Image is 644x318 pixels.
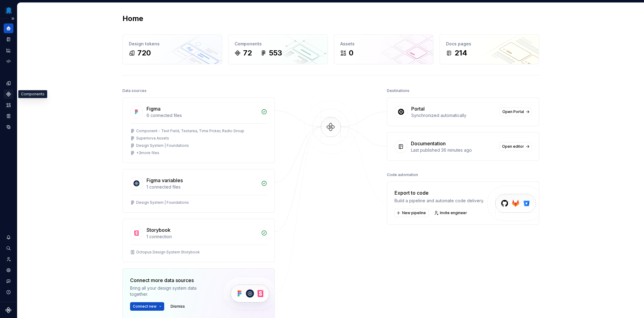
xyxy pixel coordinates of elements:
h2: Home [122,14,143,23]
a: Storybook stories [4,111,13,121]
div: Figma [147,105,161,112]
div: 1 connected files [147,184,257,190]
a: Data sources [4,122,13,132]
div: Storybook [147,226,171,234]
span: Open editor [502,144,524,149]
a: Documentation [4,34,13,44]
div: Build a pipeline and automate code delivery. [395,198,484,204]
div: Data sources [122,87,147,95]
div: Components [18,90,47,98]
div: 72 [243,48,252,58]
a: Components [4,89,13,99]
div: Octopus Design System Storybook [136,250,200,255]
span: Invite engineer [440,210,467,215]
svg: Supernova Logo [5,307,12,313]
div: Last published 36 minutes ago [411,147,496,153]
button: New pipeline [395,209,429,217]
div: Assets [340,41,427,47]
div: Portal [411,105,425,112]
a: Assets0 [334,34,433,64]
a: Analytics [4,45,13,55]
button: Notifications [4,232,13,242]
a: Assets [4,100,13,110]
a: Storybook1 connectionOctopus Design System Storybook [122,219,275,262]
button: Expand sidebar [9,14,17,23]
div: Figma variables [147,177,183,184]
a: Invite engineer [432,209,470,217]
div: Component - Text Field, Textarea, Time Picker, Radio Group [136,129,244,133]
a: Figma variables1 connected filesDesign System | Foundations [122,169,275,213]
div: Synchronized automatically [411,112,496,118]
span: Open Portal [502,109,524,114]
div: Design System | Foundations [136,143,189,148]
a: Settings [4,265,13,275]
a: Design tokens720 [122,34,222,64]
div: Design tokens [129,41,216,47]
a: Invite team [4,254,13,264]
button: Dismiss [168,302,188,311]
img: fcf53608-4560-46b3-9ec6-dbe177120620.png [5,7,12,14]
div: 553 [269,48,282,58]
a: Code automation [4,56,13,66]
div: Connect more data sources [130,277,212,284]
button: Contact support [4,276,13,286]
div: Supernova Assets [136,136,169,141]
div: 720 [137,48,151,58]
a: Components72553 [228,34,328,64]
div: 0 [349,48,353,58]
div: 6 connected files [147,112,257,118]
a: Figma6 connected filesComponent - Text Field, Textarea, Time Picker, Radio GroupSupernova AssetsD... [122,97,275,163]
div: Destinations [387,87,409,95]
a: Open Portal [500,108,532,116]
span: Connect new [133,304,157,309]
a: Design tokens [4,78,13,88]
div: Bring all your design system data together. [130,285,212,297]
span: New pipeline [402,210,426,215]
a: Open editor [499,142,532,151]
div: Documentation [411,140,446,147]
span: Dismiss [171,304,185,309]
a: Docs pages214 [440,34,539,64]
div: 214 [455,48,467,58]
div: 1 connection [147,234,257,240]
div: Design System | Foundations [136,200,189,205]
a: Home [4,23,13,33]
div: Components [235,41,321,47]
button: Connect new [130,302,164,311]
div: + 3 more files [136,150,159,155]
button: Search ⌘K [4,243,13,253]
div: Export to code [395,189,484,196]
div: Docs pages [446,41,533,47]
div: Code automation [387,171,418,179]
